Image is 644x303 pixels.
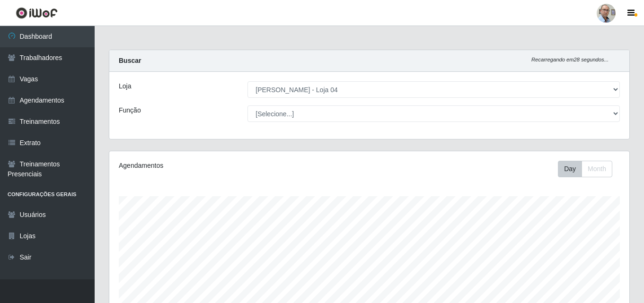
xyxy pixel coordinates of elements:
[119,81,131,91] label: Loja
[16,7,58,19] img: CoreUI Logo
[558,161,612,177] div: First group
[119,57,141,64] strong: Buscar
[119,105,141,115] label: Função
[119,161,319,171] div: Agendamentos
[558,161,620,177] div: Toolbar with button groups
[558,161,582,177] button: Day
[531,57,609,62] i: Recarregando em 28 segundos...
[582,161,612,177] button: Month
